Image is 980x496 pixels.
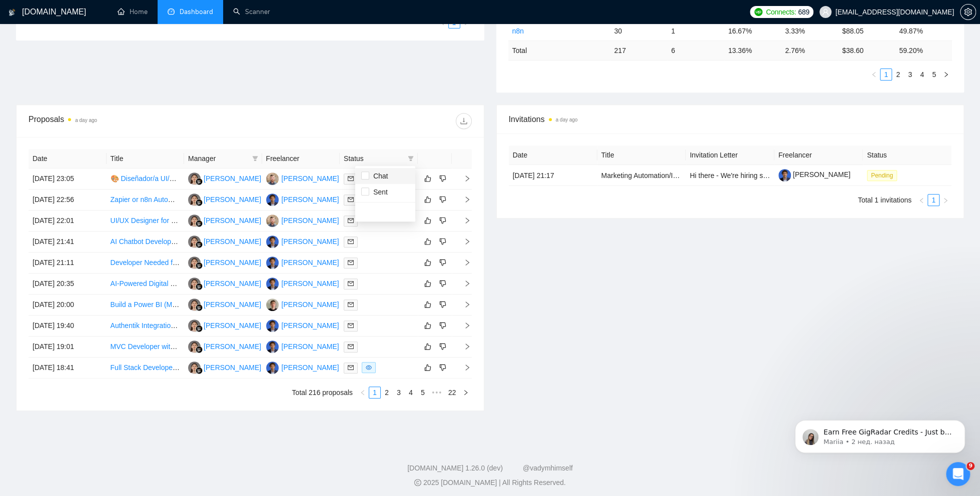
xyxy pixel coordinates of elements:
button: like [422,298,434,310]
td: UI/UX Designer for Simplifying Overloaded Messages [107,210,185,231]
img: gigradar-bm.png [196,220,203,227]
img: DU [266,340,279,353]
li: 1 [927,194,939,206]
a: DU[PERSON_NAME] [266,258,339,266]
button: like [422,277,434,289]
span: right [456,343,471,350]
li: 3 [904,68,916,80]
span: dislike [439,342,446,350]
img: DU [266,319,279,332]
img: IN [266,214,279,227]
a: KK[PERSON_NAME] [188,237,261,245]
a: 2 [381,387,392,398]
div: [PERSON_NAME] [282,173,339,184]
a: KK[PERSON_NAME] [188,363,261,371]
span: right [942,197,948,203]
a: KK[PERSON_NAME] [188,195,261,203]
span: right [463,389,469,395]
div: [PERSON_NAME] [204,299,261,310]
button: right [460,386,472,398]
div: [PERSON_NAME] [282,341,339,352]
a: homeHome [118,7,148,16]
span: right [456,301,471,308]
span: like [424,342,431,350]
div: Proposals [29,113,250,129]
span: dislike [439,279,446,287]
span: like [424,279,431,287]
span: right [456,175,471,182]
time: a day ago [75,117,97,123]
span: like [424,258,431,266]
span: dislike [439,216,446,224]
span: Pending [867,170,897,181]
img: KK [188,319,201,332]
img: gigradar-bm.png [196,346,203,353]
img: KK [188,214,201,227]
td: Total [508,40,610,60]
a: DU[PERSON_NAME] [266,195,339,203]
button: left [357,386,369,398]
div: [PERSON_NAME] [282,278,339,289]
button: right [939,194,951,206]
li: 5 [417,386,429,398]
a: UI/UX Designer for Simplifying Overloaded Messages [111,216,277,224]
a: DU[PERSON_NAME] [266,363,339,371]
img: KK [188,256,201,269]
td: [DATE] 20:00 [29,294,107,315]
div: [PERSON_NAME] [282,215,339,226]
a: [DOMAIN_NAME] 1.26.0 (dev) [407,464,503,472]
td: 59.20 % [895,40,952,60]
img: DU [266,193,279,206]
img: gigradar-bm.png [196,367,203,374]
span: right [456,217,471,224]
a: DU[PERSON_NAME] [266,342,339,350]
div: [PERSON_NAME] [204,278,261,289]
td: Developer Needed for MVP Data-Driven Web App [107,252,185,273]
span: dislike [439,237,446,245]
td: 2.76 % [781,40,838,60]
img: c1hXM9bnB2RvzThLaBMv-EFriFBFov-fS4vrx8gLApOf6YtN3vHWnOixsiKQyUVnJ4 [778,169,791,181]
td: 13.36 % [724,40,781,60]
span: Manager [188,153,248,164]
span: like [424,237,431,245]
img: KK [188,277,201,290]
img: KK [188,235,201,248]
a: 4 [405,387,416,398]
li: 5 [928,68,940,80]
div: [PERSON_NAME] [204,320,261,331]
li: 2 [892,68,904,80]
span: right [456,322,471,329]
span: mail [348,259,354,265]
a: DU[PERSON_NAME] [266,237,339,245]
span: 689 [798,6,809,17]
li: 1 [880,68,892,80]
li: 4 [405,386,417,398]
div: [PERSON_NAME] [282,194,339,205]
div: [PERSON_NAME] [204,194,261,205]
td: [DATE] 21:41 [29,231,107,252]
span: Sent [369,188,388,196]
li: Next Page [460,386,472,398]
img: gigradar-bm.png [196,325,203,332]
img: upwork-logo.png [754,8,762,16]
div: [PERSON_NAME] [282,257,339,268]
td: Build a Power BI (Microsoft or Google) for Amazon Seller/ Vendor data. [107,294,185,315]
button: dislike [437,277,449,289]
img: gigradar-bm.png [196,178,203,185]
a: 2 [892,69,903,80]
a: @vadymhimself [523,464,573,472]
span: eye [366,364,372,370]
span: filter [408,155,414,161]
span: like [424,363,431,371]
a: MVC Developer with Gen AI Experience Needed for [DOMAIN_NAME] App Rewrite [111,342,369,350]
img: gigradar-bm.png [196,262,203,269]
a: 22 [445,387,459,398]
span: dislike [439,300,446,308]
div: [PERSON_NAME] [204,362,261,373]
span: mail [348,364,354,370]
th: Status [863,145,951,165]
a: 3 [393,387,404,398]
li: 1 [369,386,381,398]
li: 22 [445,386,460,398]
